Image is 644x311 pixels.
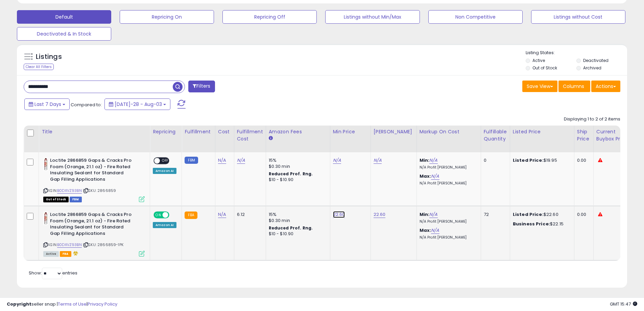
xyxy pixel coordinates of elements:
[333,157,341,164] a: N/A
[188,81,215,92] button: Filters
[532,65,557,71] label: Out of Stock
[374,128,414,135] div: [PERSON_NAME]
[269,157,325,163] div: 15%
[83,188,116,193] span: | SKU: 2866859
[17,27,111,41] button: Deactivated & In Stock
[153,222,176,228] div: Amazon AI
[237,157,245,164] a: N/A
[269,212,325,218] div: 15%
[428,10,523,24] button: Non Competitive
[36,52,62,62] h5: Listings
[71,102,102,108] span: Compared to:
[43,212,48,225] img: 31B7oxV9oTL._SL40_.jpg
[57,242,82,248] a: B0DXVZ93BN
[153,168,176,174] div: Amazon AI
[42,128,147,135] div: Title
[325,10,420,24] button: Listings without Min/Max
[60,251,71,257] span: FBA
[484,128,507,142] div: Fulfillable Quantity
[596,128,631,142] div: Current Buybox Price
[70,197,82,202] span: FBM
[43,157,145,201] div: ASIN:
[269,135,273,141] small: Amazon Fees.
[115,101,162,108] span: [DATE]-28 - Aug-03
[218,157,226,164] a: N/A
[564,116,620,123] div: Displaying 1 to 2 of 2 items
[83,242,123,247] span: | SKU: 2866859-1PK
[420,219,476,224] p: N/A Profit [PERSON_NAME]
[522,81,557,92] button: Save View
[526,50,627,56] p: Listing States:
[185,128,212,135] div: Fulfillment
[563,83,584,90] span: Columns
[269,163,325,170] div: $0.30 min
[237,212,261,218] div: 6.12
[531,10,625,24] button: Listings without Cost
[269,225,313,231] b: Reduced Prof. Rng.
[420,211,430,218] b: Min:
[513,221,550,227] b: Business Price:
[429,211,437,218] a: N/A
[185,212,197,219] small: FBA
[269,171,313,177] b: Reduced Prof. Rng.
[416,126,481,152] th: The percentage added to the cost of goods (COGS) that forms the calculator for Min & Max prices.
[269,128,327,135] div: Amazon Fees
[374,157,382,164] a: N/A
[333,211,345,218] a: 22.60
[513,211,544,218] b: Listed Price:
[558,81,590,92] button: Columns
[374,211,386,218] a: 22.60
[168,212,179,218] span: OFF
[7,301,117,308] div: seller snap | |
[420,165,476,170] p: N/A Profit [PERSON_NAME]
[120,10,214,24] button: Repricing On
[17,10,111,24] button: Default
[513,157,569,163] div: $19.95
[50,212,132,238] b: Loctite 2866859 Gaps & Cracks Pro Foam (Orange, 21.1 oz) - Fire Rated Insulating Sealant for Stan...
[29,270,77,276] span: Show: entries
[583,58,609,63] label: Deactivated
[104,98,170,110] button: [DATE]-28 - Aug-03
[513,221,569,227] div: $22.15
[431,227,439,234] a: N/A
[577,128,591,142] div: Ship Price
[153,128,179,135] div: Repricing
[24,98,70,110] button: Last 7 Days
[218,128,231,135] div: Cost
[34,101,61,108] span: Last 7 Days
[218,211,226,218] a: N/A
[154,212,163,218] span: ON
[24,64,54,70] div: Clear All Filters
[484,157,505,163] div: 0
[50,157,132,184] b: Loctite 2866859 Gaps & Cracks Pro Foam (Orange, 21.1 oz) - Fire Rated Insulating Sealant for Stan...
[513,212,569,218] div: $22.60
[420,128,478,135] div: Markup on Cost
[237,128,263,142] div: Fulfillment Cost
[57,188,82,194] a: B0DXVZ93BN
[429,157,437,164] a: N/A
[43,157,48,171] img: 31B7oxV9oTL._SL40_.jpg
[333,128,368,135] div: Min Price
[431,173,439,180] a: N/A
[420,157,430,163] b: Min:
[484,212,505,218] div: 72
[269,177,325,183] div: $10 - $10.90
[88,301,117,307] a: Privacy Policy
[222,10,317,24] button: Repricing Off
[43,212,145,256] div: ASIN:
[43,251,59,257] span: All listings currently available for purchase on Amazon
[577,157,588,163] div: 0.00
[269,218,325,224] div: $0.30 min
[58,301,87,307] a: Terms of Use
[583,65,601,71] label: Archived
[269,231,325,237] div: $10 - $10.90
[532,58,545,63] label: Active
[71,251,78,256] i: hazardous material
[610,301,637,307] span: 2025-08-11 15:47 GMT
[160,158,171,164] span: OFF
[420,235,476,240] p: N/A Profit [PERSON_NAME]
[513,128,571,135] div: Listed Price
[420,173,431,179] b: Max:
[420,227,431,234] b: Max:
[7,301,31,307] strong: Copyright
